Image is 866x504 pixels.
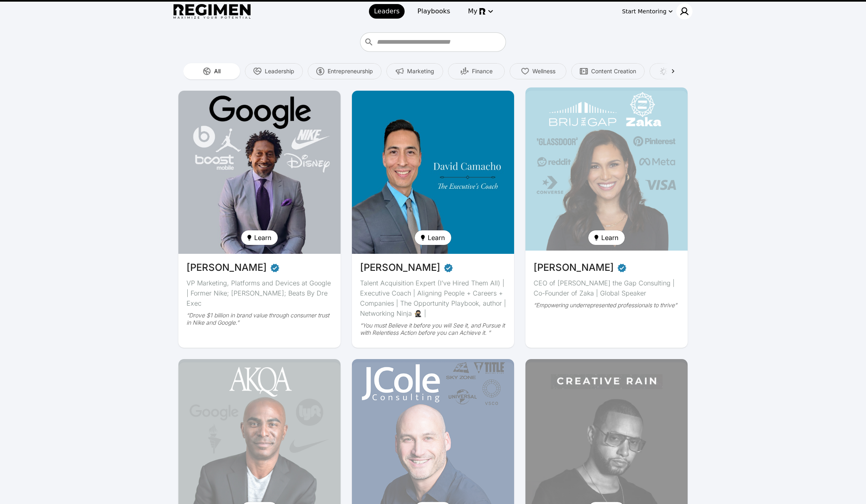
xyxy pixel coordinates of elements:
[588,230,625,245] button: Learn
[448,63,505,79] button: Finance
[360,278,506,319] div: Talent Acquisition Expert (I’ve Hired Them All) | Executive Coach | Aligning People + Careers + C...
[463,4,497,19] button: My
[622,7,667,15] div: Start Mentoring
[308,63,382,79] button: Entrepreneurship
[413,4,455,19] a: Playbooks
[407,67,434,75] span: Marketing
[254,233,271,242] span: Learn
[534,302,680,309] div: “Empowering underrepresented professionals to thrive”
[174,4,251,19] img: Regimen logo
[186,312,332,326] div: “Drove $1 billion in brand value through consumer trust in Nike and Google.”
[360,260,440,275] span: [PERSON_NAME]
[316,67,324,75] img: Entrepreneurship
[369,4,404,19] a: Leaders
[253,67,262,75] img: Leadership
[415,230,451,245] button: Learn
[521,67,529,75] img: Wellness
[534,260,614,275] span: [PERSON_NAME]
[620,5,675,18] button: Start Mentoring
[214,67,221,75] span: All
[374,6,399,16] span: Leaders
[525,87,688,251] img: avatar of Devika Brij
[461,67,469,75] img: Finance
[352,91,514,254] img: avatar of David Camacho
[601,233,618,242] span: Learn
[178,91,341,254] img: avatar of Daryl Butler
[360,322,506,336] div: “You must Believe it before you will See it, and Pursue it with Relentless Action before you can ...
[510,63,566,79] button: Wellness
[396,67,404,75] img: Marketing
[245,63,303,79] button: Leadership
[571,63,645,79] button: Content Creation
[472,67,493,75] span: Finance
[386,63,443,79] button: Marketing
[532,67,555,75] span: Wellness
[428,233,445,242] span: Learn
[617,260,627,275] span: Verified partner - Devika Brij
[241,230,278,245] button: Learn
[203,67,211,75] img: All
[328,67,373,75] span: Entrepreneurship
[649,63,706,79] button: Creativity
[186,260,267,275] span: [PERSON_NAME]
[534,278,680,298] div: CEO of [PERSON_NAME] the Gap Consulting | Co-Founder of Zaka | Global Speaker
[186,278,332,308] div: VP Marketing, Platforms and Devices at Google | Former Nike; [PERSON_NAME]; Beats By Dre Exec
[183,63,240,79] button: All
[444,260,453,275] span: Verified partner - David Camacho
[680,6,689,16] img: user icon
[580,67,588,75] img: Content Creation
[360,32,506,52] div: Who do you want to learn from?
[270,260,280,275] span: Verified partner - Daryl Butler
[468,6,477,16] span: My
[265,67,294,75] span: Leadership
[418,6,450,16] span: Playbooks
[591,67,636,75] span: Content Creation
